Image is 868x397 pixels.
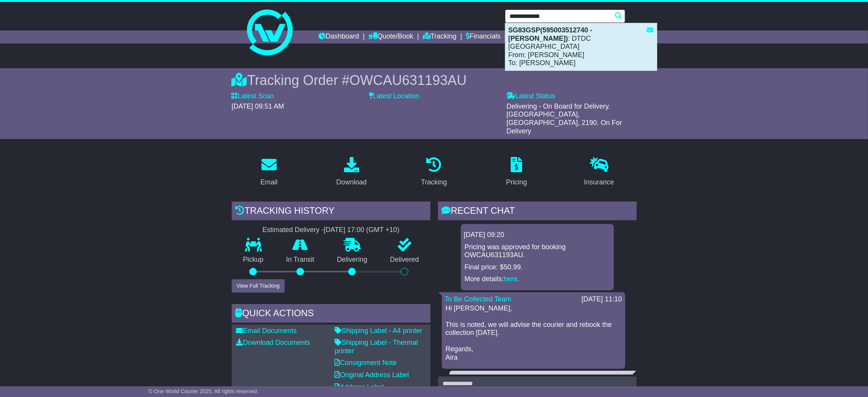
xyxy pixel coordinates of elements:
a: Download Documents [236,339,310,346]
a: Tracking [423,30,456,43]
a: Dashboard [319,30,359,43]
div: Insurance [584,177,614,187]
div: Tracking [421,177,447,187]
a: Shipping Label - A4 printer [335,327,422,335]
a: Financials [466,30,500,43]
a: Address Label [335,383,384,391]
a: Pricing [501,154,532,190]
p: Hi [PERSON_NAME], This is noted, we will advise the courier and rebook the collection [DATE]. Reg... [446,304,621,362]
a: Original Address Label [335,371,409,379]
div: RECENT CHAT [438,202,637,222]
a: Email Documents [236,327,297,335]
label: Latest Location [369,92,419,101]
span: OWCAU631193AU [349,72,467,88]
div: Download [336,177,367,187]
label: Latest Scan [232,92,274,101]
p: Pickup [232,256,275,264]
p: In Transit [275,256,326,264]
div: Quick Actions [232,304,430,325]
a: Insurance [579,154,619,190]
p: Delivering [326,256,379,264]
div: Pricing [506,177,527,187]
p: Pricing was approved for booking OWCAU631193AU. [465,243,610,259]
a: Email [255,154,282,190]
div: : DTDC [GEOGRAPHIC_DATA] From: [PERSON_NAME] To: [PERSON_NAME] [505,23,657,70]
a: To Be Collected Team [445,295,511,303]
span: [DATE] 09:51 AM [232,102,284,110]
div: Tracking Order # [232,72,637,88]
a: Shipping Label - Thermal printer [335,339,418,355]
a: here [504,275,518,283]
button: View Full Tracking [232,279,285,293]
a: Quote/Book [368,30,413,43]
div: [DATE] 09:20 [464,231,611,239]
div: [DATE] 17:00 (GMT +10) [324,226,400,234]
div: Estimated Delivery - [232,226,430,234]
p: More details: . [465,275,610,283]
div: [DATE] 11:01 [589,374,630,382]
strong: SG83GSP(595003512740 - [PERSON_NAME]) [508,26,592,42]
p: Delivered [379,256,430,264]
a: Tracking [416,154,452,190]
a: Consignment Note [335,359,397,367]
a: DTDC [GEOGRAPHIC_DATA] [452,374,545,381]
p: Final price: $50.99. [465,263,610,272]
div: Tracking history [232,202,430,222]
span: Delivering - On Board for Delivery. [GEOGRAPHIC_DATA], [GEOGRAPHIC_DATA], 2190. On For Delivery [506,102,622,135]
div: Email [260,177,277,187]
label: Latest Status [506,92,555,101]
a: Download [331,154,372,190]
span: © One World Courier 2025. All rights reserved. [148,388,258,394]
div: [DATE] 11:10 [581,295,622,304]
